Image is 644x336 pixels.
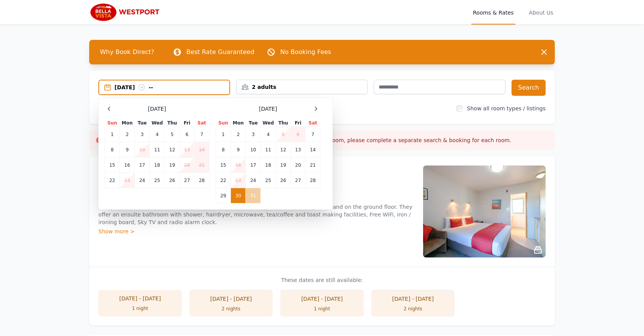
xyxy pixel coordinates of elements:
div: [DATE] - [DATE] [197,295,265,303]
td: 8 [216,142,231,157]
td: 30 [231,188,246,203]
th: Thu [276,120,291,127]
td: 15 [105,157,120,173]
span: [DATE] [148,105,166,113]
td: 23 [120,173,135,188]
div: [DATE] - [DATE] [106,295,174,302]
th: Sun [105,120,120,127]
td: 26 [165,173,180,188]
td: 2 [231,127,246,142]
td: 4 [261,127,276,142]
th: Wed [150,120,165,127]
td: 2 [120,127,135,142]
td: 20 [180,157,194,173]
div: 1 night [106,305,174,311]
td: 9 [231,142,246,157]
div: Show more > [98,228,414,235]
td: 13 [291,142,305,157]
td: 28 [195,173,209,188]
td: 28 [306,173,320,188]
td: 12 [276,142,291,157]
td: 4 [150,127,165,142]
td: 1 [216,127,231,142]
th: Fri [180,120,194,127]
td: 6 [180,127,194,142]
td: 22 [105,173,120,188]
td: 21 [306,157,320,173]
td: 23 [231,173,246,188]
td: 13 [180,142,194,157]
td: 27 [291,173,305,188]
td: 8 [105,142,120,157]
span: [DATE] [259,105,277,113]
td: 17 [246,157,261,173]
td: 16 [231,157,246,173]
td: 15 [216,157,231,173]
th: Tue [246,120,261,127]
td: 18 [150,157,165,173]
td: 1 [105,127,120,142]
td: 7 [306,127,320,142]
th: Wed [261,120,276,127]
th: Sat [195,120,209,127]
td: 17 [135,157,150,173]
div: [DATE] - [DATE] [379,295,447,303]
div: 2 adults [237,83,368,91]
td: 5 [276,127,291,142]
td: 14 [195,142,209,157]
span: Why Book Direct? [94,44,160,60]
p: These dates are still available: [98,276,546,284]
td: 11 [261,142,276,157]
td: 24 [246,173,261,188]
td: 14 [306,142,320,157]
th: Tue [135,120,150,127]
th: Mon [120,120,135,127]
td: 6 [291,127,305,142]
p: Best Rate Guaranteed [186,48,254,57]
button: Search [512,80,546,96]
td: 9 [120,142,135,157]
td: 10 [135,142,150,157]
td: 27 [180,173,194,188]
td: 5 [165,127,180,142]
td: 7 [195,127,209,142]
td: 10 [246,142,261,157]
td: 25 [150,173,165,188]
th: Sun [216,120,231,127]
td: 25 [261,173,276,188]
td: 22 [216,173,231,188]
td: 12 [165,142,180,157]
td: 16 [120,157,135,173]
td: 19 [165,157,180,173]
td: 21 [195,157,209,173]
label: Show all room types / listings [467,105,546,111]
div: [DATE] - [DATE] [288,295,356,303]
th: Thu [165,120,180,127]
th: Sat [306,120,320,127]
th: Mon [231,120,246,127]
td: 20 [291,157,305,173]
td: 3 [135,127,150,142]
div: 2 nights [379,306,447,312]
td: 26 [276,173,291,188]
p: Compact Queen Studio is a small studio unit suitable for 1 - 2 persons located upstairs and on th... [98,203,414,226]
div: 2 nights [197,306,265,312]
td: 24 [135,173,150,188]
div: 1 night [288,306,356,312]
p: No Booking Fees [280,48,331,57]
td: 3 [246,127,261,142]
th: Fri [291,120,305,127]
td: 29 [216,188,231,203]
img: Bella Vista Westport [89,3,163,21]
td: 31 [246,188,261,203]
td: 18 [261,157,276,173]
td: 11 [150,142,165,157]
td: 19 [276,157,291,173]
div: [DATE] -- [114,84,229,91]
